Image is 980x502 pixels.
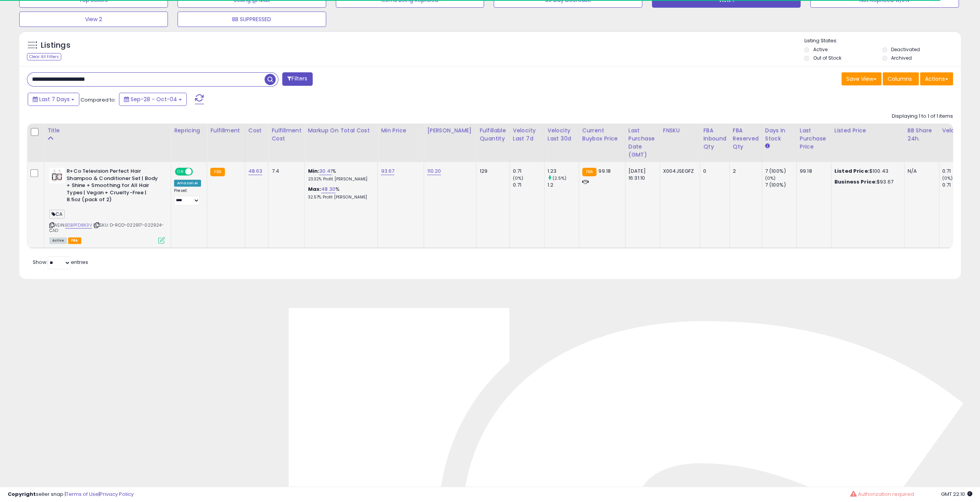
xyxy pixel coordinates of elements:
a: 30.41 [319,167,332,175]
label: Deactivated [891,46,920,53]
label: Archived [891,55,912,61]
img: 419Yu0QVHbL._SL40_.jpg [49,168,65,183]
small: (0%) [765,175,776,181]
p: 23.32% Profit [PERSON_NAME] [308,177,372,182]
div: Fulfillable Quantity [479,127,506,143]
div: 0.71 [942,182,973,188]
small: FBA [582,168,596,176]
b: Min: [308,167,319,175]
b: Max: [308,185,321,193]
div: 99.18 [800,168,825,175]
div: Title [47,127,168,135]
small: Days In Stock. [765,143,770,150]
div: FBA Reserved Qty [733,127,759,151]
div: Markup on Total Cost [308,127,374,135]
span: Columns [888,75,912,83]
div: 0.71 [513,182,544,188]
div: 0.71 [942,168,973,175]
div: % [308,168,372,182]
div: Days In Stock [765,127,793,143]
span: Last 7 Days [39,95,70,103]
div: Amazon AI [174,180,201,187]
div: Velocity Last 30d [548,127,576,143]
div: Current Buybox Price [582,127,622,143]
button: Columns [883,72,919,85]
span: OFF [192,168,204,175]
p: 32.57% Profit [PERSON_NAME] [308,195,372,200]
div: 1.2 [548,182,579,188]
button: Save View [841,72,881,85]
div: Velocity [942,127,970,135]
button: View 2 [19,12,168,27]
div: FBA inbound Qty [703,127,726,151]
div: $100.43 [834,168,898,175]
div: 129 [479,168,503,175]
div: % [308,186,372,200]
button: Actions [920,72,953,85]
div: Listed Price [834,127,901,135]
div: $93.67 [834,178,898,185]
p: Listing States: [804,37,961,45]
div: Min Price [381,127,420,135]
div: 0.71 [513,168,544,175]
button: Filters [282,72,312,86]
span: Sep-28 - Oct-04 [131,95,177,103]
a: B0BPFD8K3V [65,222,92,228]
div: Cost [248,127,265,135]
div: Displaying 1 to 1 of 1 items [892,113,953,120]
a: 48.63 [248,167,263,175]
div: Preset: [174,188,201,205]
b: R+Co Television Perfect Hair Shampoo & Conditioner Set | Body + Shine + Smoothing for All Hair Ty... [67,168,160,205]
small: (0%) [513,175,524,181]
div: Repricing [174,127,204,135]
th: The percentage added to the cost of goods (COGS) that forms the calculator for Min & Max prices. [305,123,378,162]
button: Sep-28 - Oct-04 [119,93,187,106]
label: Out of Stock [813,55,841,61]
span: | SKU: D-RCO-022917-022924-CAD [49,222,164,233]
label: Active [813,46,827,53]
a: 93.67 [381,167,394,175]
div: Velocity Last 7d [513,127,541,143]
div: 7.4 [271,168,298,175]
small: (2.5%) [553,175,566,181]
div: N/A [908,168,933,175]
div: X004JSEGFZ [663,168,694,175]
div: FNSKU [663,127,697,135]
a: 48.30 [321,185,335,193]
span: FBA [68,237,81,244]
div: ASIN: [49,168,165,243]
small: FBA [210,168,224,176]
span: Compared to: [80,96,116,103]
b: Listed Price: [834,167,869,175]
div: Fulfillment Cost [271,127,301,143]
div: Fulfillment [210,127,241,135]
span: 99.18 [598,167,611,175]
div: BB Share 24h. [908,127,936,143]
span: All listings currently available for purchase on Amazon [49,237,67,244]
span: ON [176,168,185,175]
small: (0%) [942,175,953,181]
div: 7 (100%) [765,168,796,175]
div: [PERSON_NAME] [427,127,473,135]
div: 1.23 [548,168,579,175]
span: CA [49,210,65,218]
button: BB SUPPRESSED [178,12,326,27]
a: 110.20 [427,167,441,175]
div: 7 (100%) [765,182,796,188]
div: [DATE] 16:31:10 [628,168,654,182]
h5: Listings [41,40,70,51]
div: Last Purchase Price [800,127,828,151]
div: Last Purchase Date (GMT) [628,127,657,159]
span: Show: entries [33,259,88,266]
button: Last 7 Days [28,93,79,106]
div: 2 [733,168,756,175]
div: Clear All Filters [27,53,61,60]
b: Business Price: [834,178,877,185]
div: 0 [703,168,724,175]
